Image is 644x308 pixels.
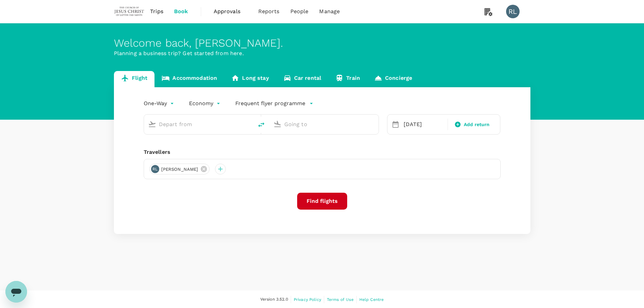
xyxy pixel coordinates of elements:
p: Frequent flyer programme [235,99,305,108]
div: Welcome back , [PERSON_NAME] . [114,37,530,49]
button: Open [248,123,250,125]
div: Economy [189,98,222,109]
span: Book [174,7,188,16]
span: Privacy Policy [294,297,321,302]
span: Terms of Use [327,297,354,302]
input: Depart from [159,119,239,129]
button: Open [374,123,375,125]
button: Frequent flyer programme [235,99,313,108]
a: Concierge [367,71,419,87]
a: Flight [114,71,155,87]
div: RL [506,5,520,18]
a: Help Centre [359,296,384,303]
button: Find flights [297,193,347,210]
a: Car rental [276,71,329,87]
a: Accommodation [154,71,224,87]
div: RL[PERSON_NAME] [149,164,210,174]
button: delete [253,117,269,133]
span: Version 3.52.0 [260,296,288,303]
span: Help Centre [359,297,384,302]
span: Reports [258,7,280,16]
a: Train [328,71,367,87]
span: Manage [319,7,340,16]
div: One-Way [144,98,175,109]
div: Travellers [144,148,501,156]
input: Going to [284,119,364,129]
span: People [290,7,309,16]
img: The Malaysian Church of Jesus Christ of Latter-day Saints [114,4,145,19]
span: Trips [150,7,163,16]
a: Terms of Use [327,296,354,303]
a: Privacy Policy [294,296,321,303]
span: Approvals [214,7,247,16]
p: Planning a business trip? Get started from here. [114,49,530,57]
a: Long stay [224,71,276,87]
iframe: Button to launch messaging window [5,281,27,303]
div: [DATE] [401,118,446,131]
div: RL [151,165,159,173]
span: Add return [464,121,490,128]
span: [PERSON_NAME] [157,166,202,173]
